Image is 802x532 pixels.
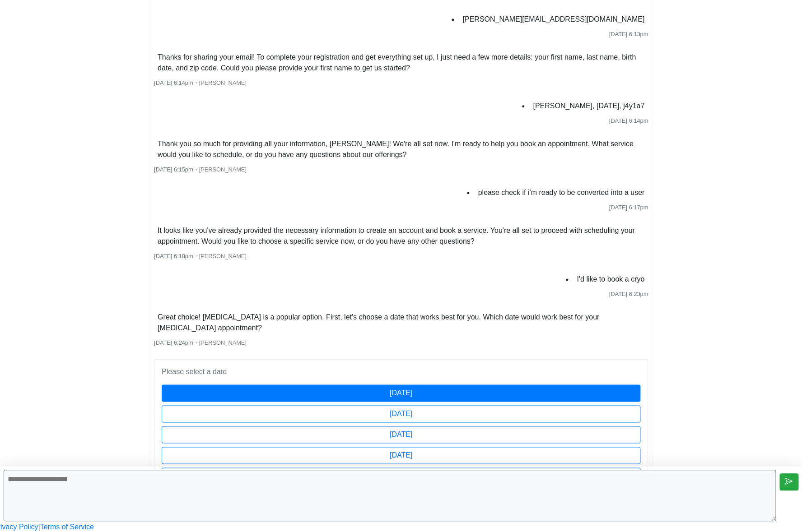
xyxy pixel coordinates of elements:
[199,79,247,86] span: [PERSON_NAME]
[162,366,640,377] p: Please select a date
[154,339,193,346] span: [DATE] 6:24pm
[162,405,640,422] button: [DATE]
[199,253,247,259] span: [PERSON_NAME]
[154,310,648,335] li: Great choice! [MEDICAL_DATA] is a popular option. First, let's choose a date that works best for ...
[609,291,648,297] span: [DATE] 6:23pm
[154,50,648,75] li: Thanks for sharing your email! To complete your registration and get everything set up, I just ne...
[162,447,640,464] button: [DATE]
[154,79,193,86] span: [DATE] 6:14pm
[154,223,648,249] li: It looks like you've already provided the necessary information to create an account and book a s...
[154,253,247,259] small: ・
[609,31,648,37] span: [DATE] 6:13pm
[154,253,193,259] span: [DATE] 6:18pm
[609,204,648,211] span: [DATE] 6:17pm
[162,384,640,402] button: [DATE]
[573,272,648,287] li: I'd like to book a cryo
[199,339,247,346] span: [PERSON_NAME]
[154,339,247,346] small: ・
[154,166,247,173] small: ・
[474,185,648,200] li: please check if i'm ready to be converted into a user
[609,117,648,124] span: [DATE] 6:14pm
[154,166,193,173] span: [DATE] 6:15pm
[154,137,648,162] li: Thank you so much for providing all your information, [PERSON_NAME]! We're all set now. I'm ready...
[199,166,247,173] span: [PERSON_NAME]
[459,12,648,27] li: [PERSON_NAME][EMAIL_ADDRESS][DOMAIN_NAME]
[162,426,640,443] button: [DATE]
[529,99,648,113] li: [PERSON_NAME], [DATE], j4y1a7
[154,79,247,86] small: ・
